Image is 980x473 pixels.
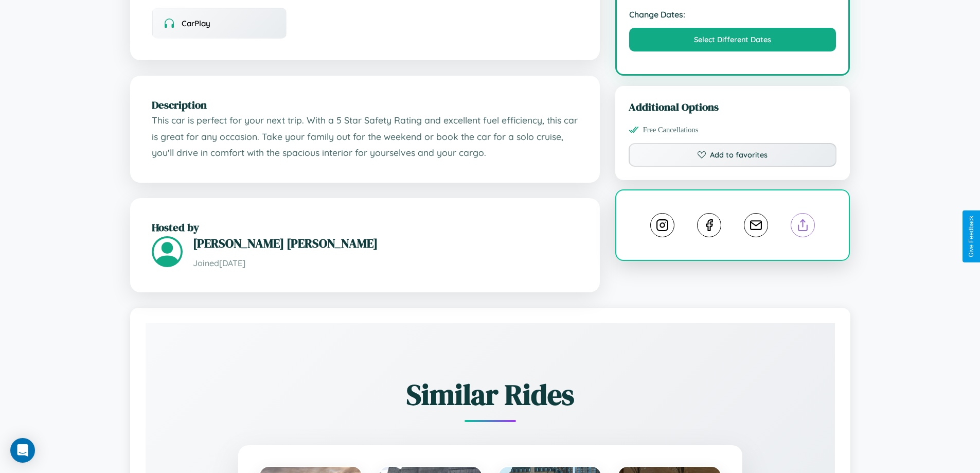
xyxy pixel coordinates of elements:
span: Free Cancellations [643,126,699,134]
div: Open Intercom Messenger [10,438,35,463]
span: CarPlay [182,19,210,28]
h2: Hosted by [152,220,578,235]
h3: Additional Options [629,99,837,114]
strong: Change Dates: [629,9,836,20]
h2: Similar Rides [182,375,799,414]
button: Select Different Dates [629,28,836,51]
p: This car is perfect for your next trip. With a 5 Star Safety Rating and excellent fuel efficiency... [152,112,578,161]
div: Give Feedback [968,216,975,257]
p: Joined [DATE] [193,256,578,271]
h2: Description [152,97,578,112]
button: Add to favorites [629,143,837,167]
h3: [PERSON_NAME] [PERSON_NAME] [193,235,578,252]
